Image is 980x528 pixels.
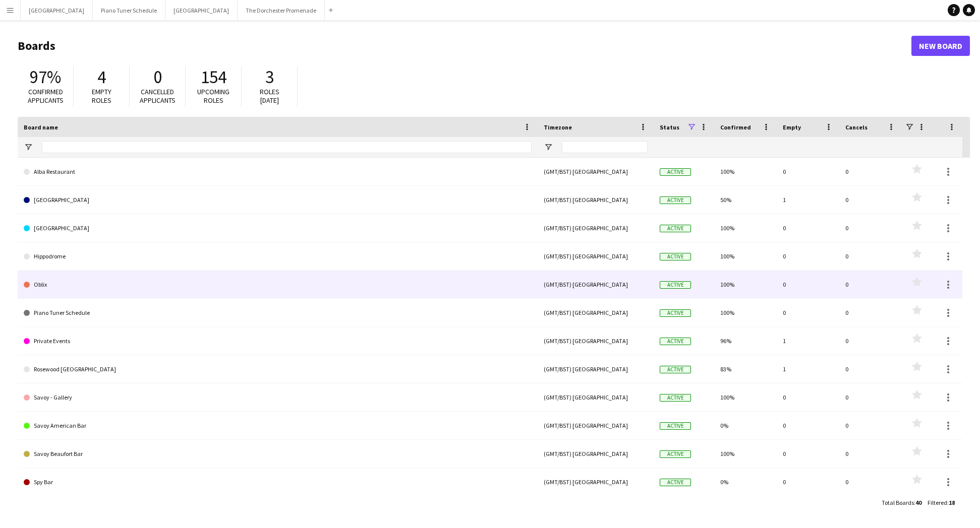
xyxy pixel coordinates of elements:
[839,271,902,298] div: 0
[915,499,921,506] span: 40
[720,123,751,131] span: Confirmed
[845,123,868,131] span: Cancels
[660,196,691,204] span: Active
[660,123,679,131] span: Status
[714,440,777,468] div: 100%
[777,186,839,214] div: 1
[777,158,839,185] div: 0
[24,242,532,271] a: Hippodrome
[538,383,654,411] div: (GMT/BST) [GEOGRAPHIC_DATA]
[839,214,902,242] div: 0
[24,271,532,299] a: Oblix
[660,253,691,260] span: Active
[42,141,532,153] input: Board name Filter Input
[260,87,279,105] span: Roles [DATE]
[165,1,238,20] button: [GEOGRAPHIC_DATA]
[839,412,902,439] div: 0
[660,309,691,317] span: Active
[562,141,648,153] input: Timezone Filter Input
[24,355,532,383] a: Rosewood [GEOGRAPHIC_DATA]
[777,383,839,411] div: 0
[714,355,777,383] div: 83%
[538,299,654,326] div: (GMT/BST) [GEOGRAPHIC_DATA]
[839,186,902,214] div: 0
[777,355,839,383] div: 1
[660,366,691,373] span: Active
[93,1,165,20] button: Piano Tuner Schedule
[714,242,777,270] div: 100%
[197,87,229,105] span: Upcoming roles
[24,327,532,355] a: Private Events
[28,87,64,105] span: Confirmed applicants
[24,123,58,131] span: Board name
[24,158,532,186] a: Alba Restaurant
[928,499,947,506] span: Filtered
[153,66,162,88] span: 0
[538,327,654,355] div: (GMT/BST) [GEOGRAPHIC_DATA]
[92,87,111,105] span: Empty roles
[783,123,801,131] span: Empty
[714,468,777,496] div: 0%
[660,479,691,486] span: Active
[839,158,902,185] div: 0
[538,186,654,214] div: (GMT/BST) [GEOGRAPHIC_DATA]
[660,225,691,232] span: Active
[777,214,839,242] div: 0
[538,355,654,383] div: (GMT/BST) [GEOGRAPHIC_DATA]
[777,440,839,468] div: 0
[777,299,839,326] div: 0
[839,242,902,270] div: 0
[714,271,777,298] div: 100%
[24,440,532,468] a: Savoy Beaufort Bar
[714,412,777,439] div: 0%
[714,186,777,214] div: 50%
[660,422,691,430] span: Active
[777,271,839,298] div: 0
[928,493,955,512] div: :
[714,158,777,185] div: 100%
[714,299,777,326] div: 100%
[660,168,691,176] span: Active
[24,412,532,440] a: Savoy American Bar
[538,214,654,242] div: (GMT/BST) [GEOGRAPHIC_DATA]
[660,394,691,402] span: Active
[777,412,839,439] div: 0
[24,299,532,327] a: Piano Tuner Schedule
[24,186,532,214] a: [GEOGRAPHIC_DATA]
[911,36,970,56] a: New Board
[777,468,839,496] div: 0
[21,1,93,20] button: [GEOGRAPHIC_DATA]
[882,493,921,512] div: :
[201,66,226,88] span: 154
[24,468,532,496] a: Spy Bar
[538,468,654,496] div: (GMT/BST) [GEOGRAPHIC_DATA]
[714,383,777,411] div: 100%
[544,123,572,131] span: Timezone
[538,440,654,468] div: (GMT/BST) [GEOGRAPHIC_DATA]
[714,327,777,355] div: 96%
[839,299,902,326] div: 0
[24,214,532,242] a: [GEOGRAPHIC_DATA]
[949,499,955,506] span: 18
[839,440,902,468] div: 0
[18,38,911,53] h1: Boards
[660,450,691,458] span: Active
[238,1,325,20] button: The Dorchester Promenade
[777,242,839,270] div: 0
[839,327,902,355] div: 0
[538,412,654,439] div: (GMT/BST) [GEOGRAPHIC_DATA]
[140,87,176,105] span: Cancelled applicants
[882,499,914,506] span: Total Boards
[97,66,106,88] span: 4
[24,143,33,152] button: Open Filter Menu
[30,66,61,88] span: 97%
[538,271,654,298] div: (GMT/BST) [GEOGRAPHIC_DATA]
[839,468,902,496] div: 0
[544,143,553,152] button: Open Filter Menu
[660,281,691,289] span: Active
[265,66,274,88] span: 3
[538,158,654,185] div: (GMT/BST) [GEOGRAPHIC_DATA]
[839,355,902,383] div: 0
[777,327,839,355] div: 1
[714,214,777,242] div: 100%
